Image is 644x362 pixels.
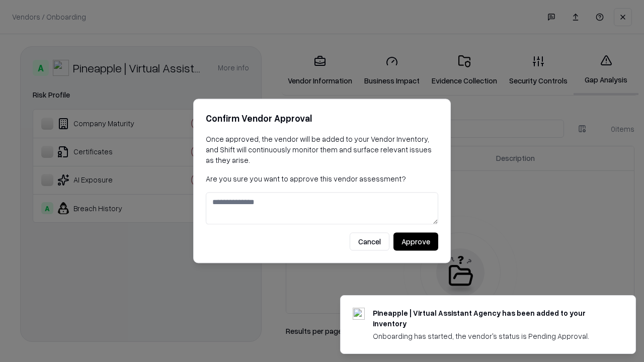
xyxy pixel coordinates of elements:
div: Onboarding has started, the vendor's status is Pending Approval. [373,331,611,341]
p: Once approved, the vendor will be added to your Vendor Inventory, and Shift will continuously mon... [206,134,438,165]
div: Pineapple | Virtual Assistant Agency has been added to your inventory [373,308,611,329]
button: Approve [393,233,438,251]
p: Are you sure you want to approve this vendor assessment? [206,173,438,184]
button: Cancel [350,233,389,251]
img: trypineapple.com [353,308,365,320]
h2: Confirm Vendor Approval [206,111,438,126]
